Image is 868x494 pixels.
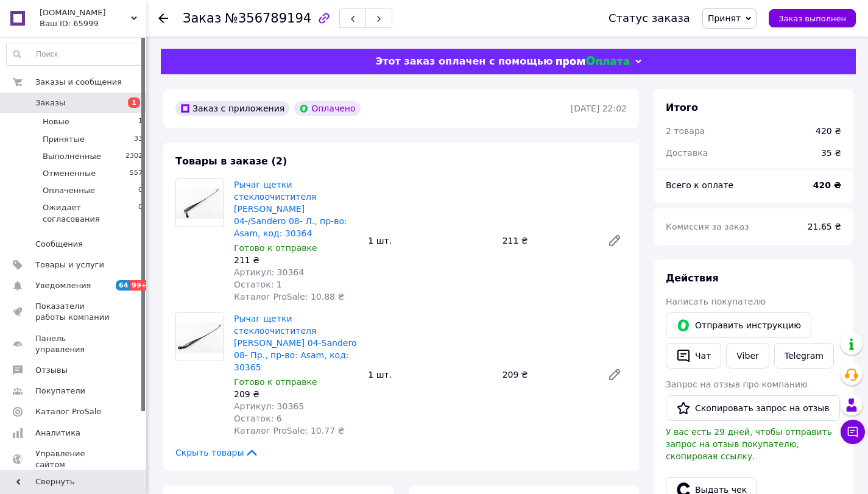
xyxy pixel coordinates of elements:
[813,180,841,190] b: 420 ₴
[176,322,224,353] img: Рычаг щетки стеклоочистителя Logan 04-Sandero 08- Пр., пр-во: Asam, код: 30365
[43,202,138,224] span: Ожидает согласования
[571,104,627,113] time: [DATE] 22:02
[234,401,304,411] span: Артикул: 30365
[234,280,282,289] span: Остаток: 1
[666,297,766,306] span: Написать покупателю
[35,333,113,355] span: Панель управления
[294,101,360,116] div: Оплачено
[602,228,627,253] a: Редактировать
[498,366,598,383] div: 209 ₴
[726,343,769,369] a: Viber
[498,232,598,249] div: 211 ₴
[234,388,358,400] div: 209 ₴
[175,446,259,459] span: Скрыть товары
[35,280,91,291] span: Уведомления
[35,448,113,470] span: Управление сайтом
[225,11,311,26] span: №356789194
[43,116,69,127] span: Новые
[234,314,356,372] a: Рычаг щетки стеклоочистителя [PERSON_NAME] 04-Sandero 08- Пр., пр-во: Asam, код: 30365
[43,151,101,162] span: Выполненные
[814,139,849,166] div: 35 ₴
[43,185,95,196] span: Оплаченные
[35,386,85,397] span: Покупатели
[666,379,808,389] span: Запрос на отзыв про компанию
[666,180,733,190] span: Всего к оплате
[666,102,698,113] span: Итого
[666,427,832,461] span: У вас есть 29 дней, чтобы отправить запрос на отзыв покупателю, скопировав ссылку.
[158,12,168,24] div: Вернуться назад
[40,7,131,18] span: Запчастина.com
[816,125,841,137] div: 420 ₴
[666,148,708,158] span: Доставка
[176,188,224,219] img: Рычаг щетки стеклоочистителя Logan 04-/Sandero 08- Л., пр-во: Asam, код: 30364
[234,267,304,277] span: Артикул: 30364
[363,366,497,383] div: 1 шт.
[769,9,856,27] button: Заказ выполнен
[666,395,840,421] button: Скопировать запрос на отзыв
[666,222,749,231] span: Комиссия за заказ
[375,55,552,67] span: Этот заказ оплачен с помощью
[35,97,65,108] span: Заказы
[708,13,741,23] span: Принят
[234,426,344,436] span: Каталог ProSale: 10.77 ₴
[35,428,80,439] span: Аналитика
[175,101,289,116] div: Заказ с приложения
[35,365,68,376] span: Отзывы
[234,254,358,266] div: 211 ₴
[7,43,143,65] input: Поиск
[125,151,143,162] span: 2302
[602,362,627,387] a: Редактировать
[666,126,705,136] span: 2 товара
[35,77,122,88] span: Заказы и сообщения
[35,406,101,417] span: Каталог ProSale
[234,292,344,302] span: Каталог ProSale: 10.88 ₴
[183,11,221,26] span: Заказ
[666,272,719,284] span: Действия
[556,56,629,68] img: evopay logo
[138,185,143,196] span: 0
[234,243,317,253] span: Готово к отправке
[130,280,150,291] span: 99+
[40,18,146,29] div: Ваш ID: 65999
[35,301,113,323] span: Показатели работы компании
[43,168,96,179] span: Отмененные
[234,377,317,387] span: Готово к отправке
[808,222,841,231] span: 21.65 ₴
[128,97,140,108] span: 1
[134,134,143,145] span: 33
[841,420,865,444] button: Чат с покупателем
[138,116,143,127] span: 1
[35,259,104,270] span: Товары и услуги
[666,343,721,369] button: Чат
[774,343,834,369] a: Telegram
[363,232,497,249] div: 1 шт.
[234,180,347,238] a: Рычаг щетки стеклоочистителя [PERSON_NAME] 04-/Sandero 08- Л., пр-во: Asam, код: 30364
[35,239,83,250] span: Сообщения
[116,280,130,291] span: 64
[130,168,143,179] span: 557
[138,202,143,224] span: 0
[778,14,846,23] span: Заказ выполнен
[609,12,690,24] div: Статус заказа
[666,312,811,338] button: Отправить инструкцию
[234,414,282,423] span: Остаток: 6
[175,155,287,167] span: Товары в заказе (2)
[43,134,85,145] span: Принятые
